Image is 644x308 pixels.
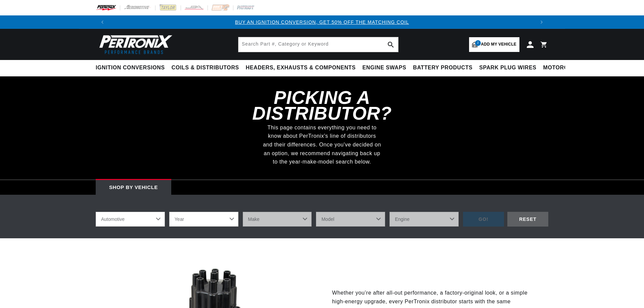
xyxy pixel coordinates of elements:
div: Shop by vehicle [96,180,171,195]
p: This page contains everything you need to know about PerTronix's line of distributors and their d... [263,123,381,166]
span: Battery Products [413,64,472,71]
span: Spark Plug Wires [479,64,536,71]
div: 1 of 3 [109,18,535,26]
summary: Engine Swaps [359,60,410,76]
summary: Spark Plug Wires [476,60,540,76]
select: Ride Type [96,212,165,227]
span: Motorcycle [543,64,583,71]
div: Announcement [109,18,535,26]
span: Ignition Conversions [96,64,165,71]
summary: Headers, Exhausts & Components [242,60,359,76]
summary: Ignition Conversions [96,60,168,76]
button: Translation missing: en.sections.announcements.previous_announcement [96,15,109,29]
img: Pertronix [96,33,173,56]
select: Year [169,212,238,227]
summary: Battery Products [410,60,476,76]
select: Model [316,212,385,227]
div: RESET [507,212,548,227]
summary: Motorcycle [540,60,587,76]
a: 2Add my vehicle [469,37,519,52]
summary: Coils & Distributors [168,60,242,76]
span: Headers, Exhausts & Components [246,64,356,71]
slideshow-component: Translation missing: en.sections.announcements.announcement_bar [79,15,565,29]
span: 2 [475,40,481,46]
select: Make [243,212,312,227]
span: Engine Swaps [362,64,406,71]
span: Coils & Distributors [172,64,239,71]
button: search button [383,37,398,52]
a: BUY AN IGNITION CONVERSION, GET 50% OFF THE MATCHING COIL [235,19,409,25]
span: Add my vehicle [481,41,516,48]
button: Translation missing: en.sections.announcements.next_announcement [535,15,548,29]
select: Engine [389,212,459,227]
input: Search Part #, Category or Keyword [238,37,398,52]
h3: Picking a Distributor? [221,90,423,121]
